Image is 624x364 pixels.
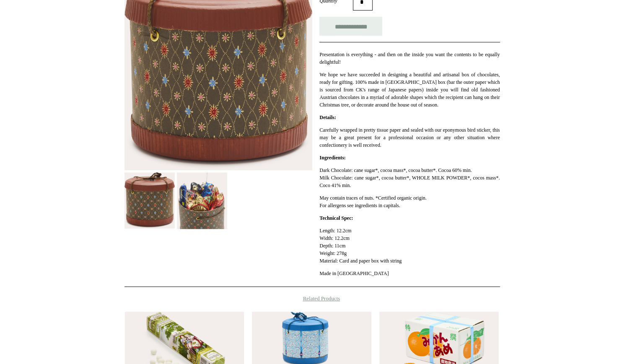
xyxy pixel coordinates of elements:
p: Dark Chocolate: cane sugar*, cocoa mass*, cocoa butter*. Cocoa 60% min. Milk Chocolate: cane suga... [319,166,500,189]
img: Choosing Keeping Assorted Chocolate Box, Brown [177,172,227,229]
h4: Related Products [103,295,522,302]
img: Choosing Keeping Assorted Chocolate Box, Brown [124,172,175,229]
strong: Details: [319,114,336,120]
strong: Technical Spec: [319,215,353,221]
p: May contain traces of nuts. *Certified organic origin. For allergens see ingredients in capitals. [319,194,500,209]
p: Presentation is everything - and then on the inside you want the contents to be equally delightful! [319,51,500,66]
p: Made in [GEOGRAPHIC_DATA] [319,270,500,277]
strong: Ingredients: [319,155,345,161]
p: Length: 12.2cm Width: 12.2cm Depth: 11cm Weight: 278g Material: Card and paper box with string [319,227,500,265]
p: Carefully wrapped in pretty tissue paper and sealed with our eponymous bird sticker, this may be ... [319,126,500,149]
p: We hope we have succeeded in designing a beautiful and artisanal box of chocolates, ready for gif... [319,71,500,109]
